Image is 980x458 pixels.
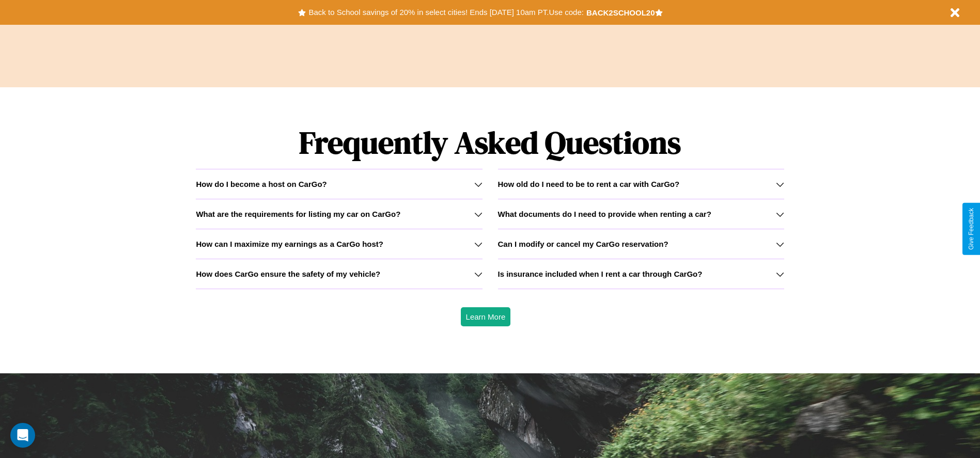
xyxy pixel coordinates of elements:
[196,270,380,278] h3: How does CarGo ensure the safety of my vehicle?
[498,240,668,248] h3: Can I modify or cancel my CarGo reservation?
[196,210,400,218] h3: What are the requirements for listing my car on CarGo?
[196,180,326,188] h3: How do I become a host on CarGo?
[498,210,711,218] h3: What documents do I need to provide when renting a car?
[498,180,680,188] h3: How old do I need to be to rent a car with CarGo?
[498,270,703,278] h3: Is insurance included when I rent a car through CarGo?
[968,208,975,250] div: Give Feedback
[10,423,35,448] div: Open Intercom Messenger
[196,116,784,169] h1: Frequently Asked Questions
[306,5,586,20] button: Back to School savings of 20% in select cities! Ends [DATE] 10am PT.Use code:
[196,240,383,248] h3: How can I maximize my earnings as a CarGo host?
[461,307,511,326] button: Learn More
[586,8,655,17] b: BACK2SCHOOL20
